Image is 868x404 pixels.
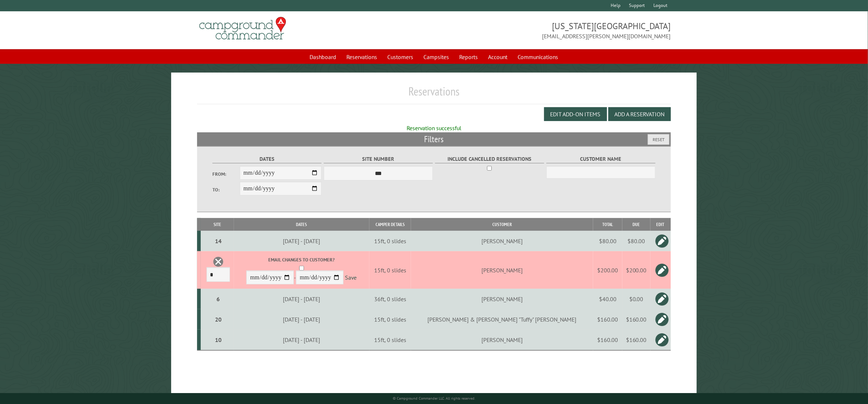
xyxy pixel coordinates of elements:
a: Reservations [342,50,382,64]
div: Reservation successful [197,124,671,132]
td: [PERSON_NAME] & [PERSON_NAME] "Tuffy" [PERSON_NAME] [411,309,593,330]
td: $160.00 [622,330,650,350]
label: Include Cancelled Reservations [435,155,544,163]
label: Email changes to customer? [235,256,368,263]
th: Due [622,218,650,231]
span: [US_STATE][GEOGRAPHIC_DATA] [EMAIL_ADDRESS][PERSON_NAME][DOMAIN_NAME] [434,20,671,40]
td: $80.00 [593,231,622,251]
td: [PERSON_NAME] [411,330,593,350]
div: [DATE] - [DATE] [235,316,368,323]
label: Dates [212,155,322,163]
a: Communications [514,50,563,64]
td: $80.00 [622,231,650,251]
div: 10 [204,336,233,343]
h1: Reservations [197,84,671,104]
div: [DATE] - [DATE] [235,237,368,245]
a: Reports [455,50,483,64]
td: 15ft, 0 slides [369,231,411,251]
th: Camper Details [369,218,411,231]
button: Reset [648,134,669,145]
div: [DATE] - [DATE] [235,336,368,343]
div: [DATE] - [DATE] [235,295,368,303]
div: - [235,256,368,286]
td: $160.00 [593,330,622,350]
a: Dashboard [306,50,341,64]
td: $0.00 [622,289,650,309]
td: [PERSON_NAME] [411,251,593,289]
td: 15ft, 0 slides [369,251,411,289]
a: Campsites [419,50,454,64]
td: [PERSON_NAME] [411,231,593,251]
div: 14 [204,237,233,245]
td: 36ft, 0 slides [369,289,411,309]
td: $40.00 [593,289,622,309]
td: $160.00 [622,309,650,330]
td: 15ft, 0 slides [369,309,411,330]
th: Edit [650,218,671,231]
td: [PERSON_NAME] [411,289,593,309]
label: To: [212,186,240,193]
td: $200.00 [622,251,650,289]
a: Customers [383,50,418,64]
th: Total [593,218,622,231]
th: Site [201,218,234,231]
div: 20 [204,316,233,323]
a: Account [484,50,512,64]
button: Add a Reservation [608,107,671,121]
label: Customer Name [546,155,656,163]
h2: Filters [197,132,671,146]
small: © Campground Commander LLC. All rights reserved. [393,396,475,401]
td: 15ft, 0 slides [369,330,411,350]
th: Dates [234,218,370,231]
label: From: [212,171,240,178]
div: 6 [204,295,233,303]
button: Edit Add-on Items [544,107,607,121]
a: Save [345,274,357,281]
td: $160.00 [593,309,622,330]
img: Campground Commander [197,14,288,43]
td: $200.00 [593,251,622,289]
th: Customer [411,218,593,231]
a: Delete this reservation [213,256,224,267]
label: Site Number [324,155,433,163]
